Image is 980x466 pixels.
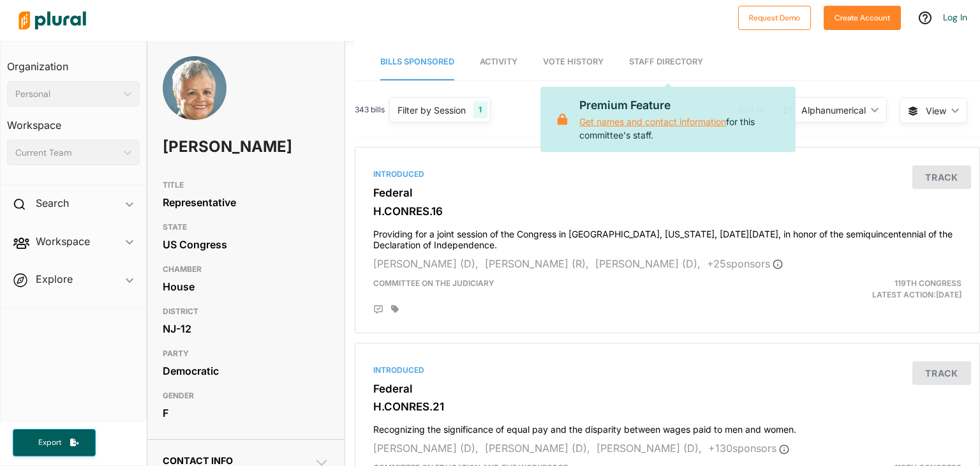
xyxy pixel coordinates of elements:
[480,57,517,66] span: Activity
[373,304,383,315] div: Add Position Statement
[373,400,961,413] h3: H.CONRES.21
[373,169,961,180] div: Introduced
[163,277,330,296] div: House
[380,44,454,80] a: Bills Sponsored
[163,361,330,380] div: Democratic
[595,257,701,270] span: [PERSON_NAME] (D),
[373,205,961,218] h3: H.CONRES.16
[543,44,604,80] a: Vote History
[579,97,785,114] p: Premium Feature
[707,257,783,270] span: + 25 sponsor s
[163,455,233,466] span: Contact Info
[597,442,702,455] span: [PERSON_NAME] (D),
[397,103,466,117] div: Filter by Session
[163,346,330,361] h3: PARTY
[373,418,961,435] h4: Recognizing the significance of equal pay and the disparity between wages paid to men and women.
[824,6,901,30] button: Create Account
[485,257,589,270] span: [PERSON_NAME] (R),
[485,442,590,455] span: [PERSON_NAME] (D),
[7,48,140,76] h3: Organization
[738,6,811,30] button: Request Demo
[801,103,866,117] div: Alphanumerical
[708,442,789,455] span: + 130 sponsor s
[373,365,961,376] div: Introduced
[373,223,961,251] h4: Providing for a joint session of the Congress in [GEOGRAPHIC_DATA], [US_STATE], [DATE][DATE], in ...
[15,146,119,160] div: Current Team
[579,116,726,127] a: Get names and contact information
[355,104,385,116] span: 343 bills
[943,11,967,23] a: Log In
[163,220,330,235] h3: STATE
[769,278,971,301] div: Latest Action: [DATE]
[373,278,494,288] span: Committee on the Judiciary
[29,437,70,448] span: Export
[163,388,330,403] h3: GENDER
[163,403,330,423] div: F
[163,177,330,193] h3: TITLE
[373,382,961,395] h3: Federal
[926,104,946,117] span: View
[163,304,330,319] h3: DISTRICT
[380,57,454,66] span: Bills Sponsored
[912,361,971,385] button: Track
[7,107,140,135] h3: Workspace
[15,87,119,101] div: Personal
[13,429,96,456] button: Export
[36,196,69,210] h2: Search
[373,186,961,199] h3: Federal
[543,57,604,66] span: Vote History
[163,128,263,166] h1: [PERSON_NAME]
[163,235,330,254] div: US Congress
[391,304,399,313] div: Add tags
[373,442,479,455] span: [PERSON_NAME] (D),
[579,97,785,142] p: for this committee's staff.
[738,10,811,24] a: Request Demo
[480,44,517,80] a: Activity
[473,101,487,118] div: 1
[163,319,330,338] div: NJ-12
[895,278,961,288] span: 119th Congress
[163,193,330,212] div: Representative
[824,10,901,24] a: Create Account
[373,257,479,270] span: [PERSON_NAME] (D),
[163,56,226,134] img: Headshot of Bonnie Watson Coleman
[629,44,703,80] a: Staff Directory
[912,165,971,189] button: Track
[163,262,330,277] h3: CHAMBER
